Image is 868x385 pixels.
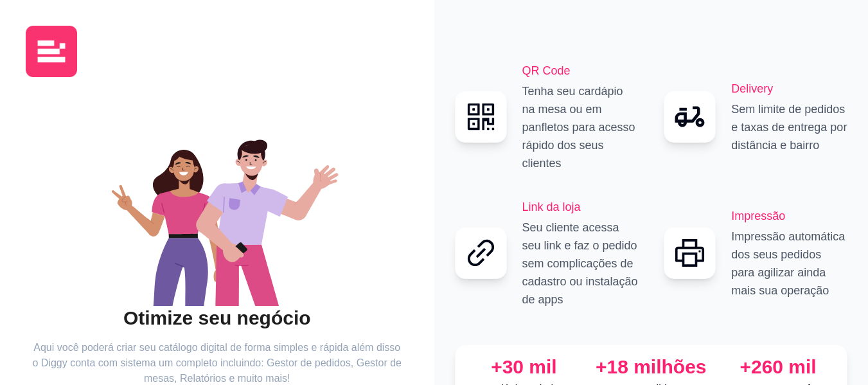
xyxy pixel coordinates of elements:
div: +18 milhões [592,355,709,379]
p: Impressão automática dos seus pedidos para agilizar ainda mais sua operação [731,228,847,300]
h2: Delivery [731,80,847,98]
div: animation [32,113,402,306]
div: +30 mil [466,355,583,379]
h2: QR Code [522,62,639,80]
h2: Link da loja [522,198,639,216]
p: Tenha seu cardápio na mesa ou em panfletos para acesso rápido dos seus clientes [522,82,639,172]
p: Sem limite de pedidos e taxas de entrega por distância e bairro [731,100,847,154]
img: logo [26,26,77,77]
h2: Otimize seu negócio [32,306,402,330]
h2: Impressão [731,207,847,225]
p: Seu cliente acessa seu link e faz o pedido sem complicações de cadastro ou instalação de apps [522,219,639,309]
div: +260 mil [720,355,837,379]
